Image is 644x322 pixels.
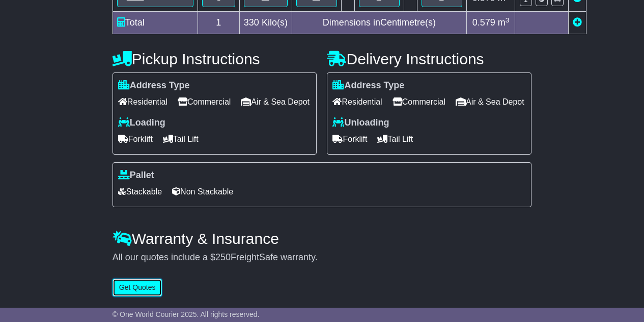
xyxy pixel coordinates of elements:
[178,94,231,110] span: Commercial
[332,80,404,91] label: Address Type
[239,12,292,34] td: Kilo(s)
[113,51,317,67] h4: Pickup Instructions
[113,279,162,296] button: Get Quotes
[163,131,199,147] span: Tail Lift
[241,94,310,110] span: Air & Sea Depot
[498,17,510,28] span: m
[456,94,524,110] span: Air & Sea Depot
[118,94,167,110] span: Residential
[573,17,582,28] a: Add new item
[332,131,367,147] span: Forklift
[327,51,531,67] h4: Delivery Instructions
[118,170,154,181] label: Pallet
[172,184,233,200] span: Non Stackable
[113,252,531,263] div: All our quotes include a $ FreightSafe warranty.
[506,16,510,24] sup: 3
[393,94,445,110] span: Commercial
[198,12,239,34] td: 1
[113,230,531,247] h4: Warranty & Insurance
[118,80,190,91] label: Address Type
[332,117,389,129] label: Unloading
[113,12,198,34] td: Total
[113,310,260,318] span: © One World Courier 2025. All rights reserved.
[377,131,413,147] span: Tail Lift
[118,117,165,129] label: Loading
[118,131,153,147] span: Forklift
[472,17,495,28] span: 0.579
[292,12,466,34] td: Dimensions in Centimetre(s)
[215,252,231,262] span: 250
[244,17,259,28] span: 330
[118,184,162,200] span: Stackable
[332,94,382,110] span: Residential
